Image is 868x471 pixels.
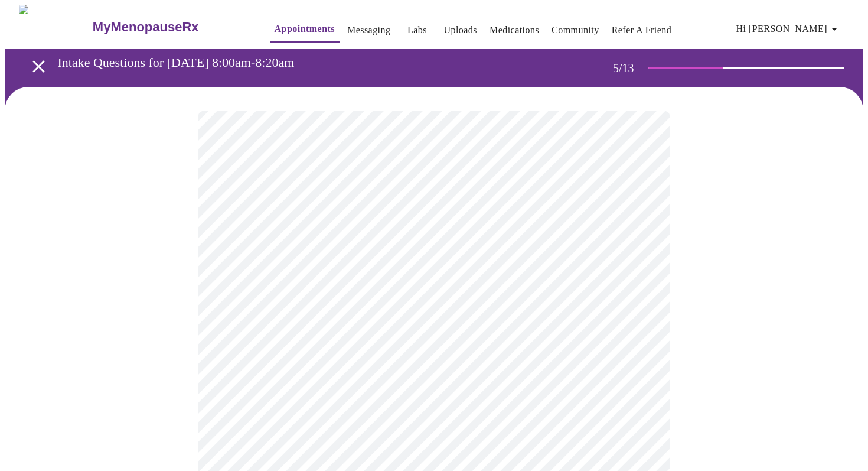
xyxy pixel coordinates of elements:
button: Refer a Friend [607,18,677,42]
button: Labs [398,18,436,42]
button: open drawer [21,49,56,84]
button: Uploads [439,18,482,42]
a: Community [552,22,599,38]
a: Uploads [443,22,477,38]
img: MyMenopauseRx Logo [19,5,91,49]
a: Refer a Friend [612,22,672,38]
button: Hi [PERSON_NAME] [732,17,846,41]
a: Medications [490,22,539,38]
button: Appointments [270,17,340,43]
a: Appointments [275,21,335,37]
span: Hi [PERSON_NAME] [736,21,841,37]
a: MyMenopauseRx [91,7,246,48]
h3: 5 / 13 [613,61,648,75]
button: Medications [485,18,544,42]
a: Labs [407,22,427,38]
button: Community [547,18,604,42]
h3: Intake Questions for [DATE] 8:00am-8:20am [58,55,566,70]
button: Messaging [342,18,395,42]
h3: MyMenopauseRx [93,20,199,35]
a: Messaging [347,22,390,38]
